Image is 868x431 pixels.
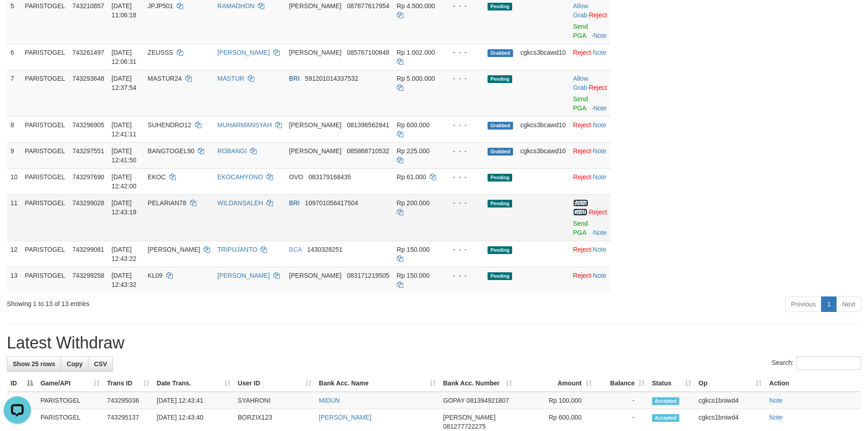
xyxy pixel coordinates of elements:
div: Showing 1 to 13 of 13 entries [7,296,355,308]
span: [DATE] 12:43:32 [112,272,137,288]
span: [PERSON_NAME] [148,246,200,253]
span: [DATE] 12:41:50 [112,147,137,164]
th: Balance: activate to sort column ascending [596,375,648,392]
a: Note [593,272,606,279]
div: - - - [446,1,480,10]
span: Grabbed [488,49,513,57]
td: cgkcs3bcawd10 [517,116,570,142]
span: ZEUSSS [148,49,173,56]
span: 743210857 [72,2,104,10]
span: Rp 225.000 [397,147,430,155]
a: 1 [821,296,837,312]
span: CSV [94,360,107,368]
span: [PERSON_NAME] [443,414,496,421]
span: Copy 081277722275 to clipboard [443,423,486,430]
span: 743299028 [72,199,104,207]
td: PARISTOGEL [21,142,69,168]
th: Bank Acc. Name: activate to sort column ascending [315,375,440,392]
td: SYAHRONI [234,392,315,409]
a: Show 25 rows [7,356,61,372]
span: BCA [289,246,302,253]
span: EKOC [148,173,166,181]
td: - [596,392,648,409]
a: Send PGA [573,23,588,39]
td: [DATE] 12:43:41 [153,392,234,409]
a: Note [593,147,606,155]
th: Status: activate to sort column ascending [648,375,695,392]
span: OVO [289,173,303,181]
a: Send PGA [573,220,588,236]
div: - - - [446,120,480,130]
td: PARISTOGEL [21,194,69,241]
a: Next [836,296,861,312]
th: Trans ID: activate to sort column ascending [103,375,153,392]
span: Grabbed [488,148,513,156]
a: WILDANSALEH [217,199,263,207]
span: Rp 600.000 [397,121,430,129]
span: Copy 081394921807 to clipboard [467,397,509,404]
span: [DATE] 12:41:11 [112,121,137,138]
a: Reject [573,49,591,56]
a: Note [769,397,783,404]
span: [DATE] 12:43:19 [112,199,137,216]
input: Search: [796,356,861,370]
span: Copy 085868710532 to clipboard [347,147,389,155]
span: 743261497 [72,49,104,56]
h1: Latest Withdraw [7,334,861,352]
span: · [573,2,589,19]
td: PARISTOGEL [21,241,69,267]
a: Note [593,49,606,56]
a: Reject [573,173,591,181]
a: TRIPUJANTO [217,246,257,253]
a: Reject [573,121,591,129]
a: CSV [88,356,113,372]
a: Note [769,414,783,421]
span: Rp 61.000 [397,173,426,181]
span: 743297551 [72,147,104,155]
td: cgkcs3bcawd10 [517,44,570,70]
td: 9 [7,142,21,168]
a: Copy [61,356,88,372]
span: 743299081 [72,246,104,253]
span: Copy 087877617954 to clipboard [347,2,389,10]
span: Copy 109701056417504 to clipboard [305,199,358,207]
a: Note [593,104,607,112]
span: [DATE] 12:37:54 [112,75,137,91]
span: Copy [67,360,82,368]
a: Reject [589,11,607,19]
span: GOPAY [443,397,465,404]
a: Send PGA [573,95,588,112]
span: · [573,199,589,216]
div: - - - [446,146,480,156]
td: 8 [7,116,21,142]
a: Allow Grab [573,199,588,216]
span: [DATE] 11:06:18 [112,2,137,19]
span: Pending [488,3,512,10]
td: cgkcs1bniwd4 [695,392,765,409]
th: ID: activate to sort column descending [7,375,37,392]
td: Rp 100,000 [516,392,595,409]
span: [PERSON_NAME] [289,147,341,155]
a: Reject [573,272,591,279]
span: [PERSON_NAME] [289,49,341,56]
div: - - - [446,245,480,254]
th: Bank Acc. Number: activate to sort column ascending [440,375,516,392]
td: 12 [7,241,21,267]
span: BRI [289,199,299,207]
span: Pending [488,272,512,280]
td: 10 [7,168,21,194]
td: 13 [7,267,21,293]
td: 7 [7,70,21,116]
td: · [570,116,611,142]
span: Pending [488,174,512,182]
th: Date Trans.: activate to sort column ascending [153,375,234,392]
span: [PERSON_NAME] [289,121,341,129]
a: Reject [589,84,607,91]
span: Accepted [652,414,679,422]
span: BANGTOGEL90 [148,147,194,155]
div: - - - [446,198,480,208]
td: PARISTOGEL [37,392,103,409]
a: Reject [573,147,591,155]
td: cgkcs3bcawd10 [517,142,570,168]
td: PARISTOGEL [21,70,69,116]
